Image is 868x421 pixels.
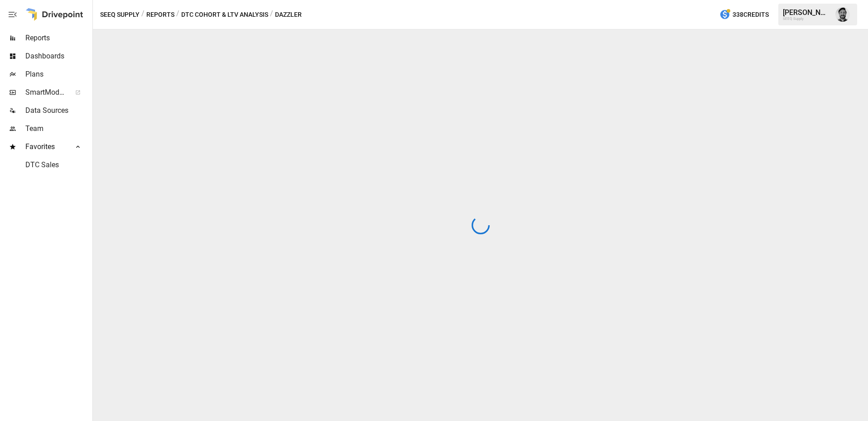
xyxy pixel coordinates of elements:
[65,86,71,97] span: ™
[25,51,91,62] span: Dashboards
[733,9,769,20] span: 338 Credits
[25,33,91,44] span: Reports
[716,6,772,23] button: 338Credits
[146,9,174,20] button: Reports
[835,7,850,22] img: Keenan Kelly
[25,160,91,170] span: DTC Sales
[25,123,91,134] span: Team
[141,9,145,20] div: /
[176,9,179,20] div: /
[783,17,830,21] div: SEEQ Supply
[25,87,65,98] span: SmartModel
[830,2,855,27] button: Keenan Kelly
[25,69,91,80] span: Plans
[25,105,91,116] span: Data Sources
[25,141,65,152] span: Favorites
[270,9,273,20] div: /
[783,8,830,17] div: [PERSON_NAME]
[181,9,268,20] button: DTC Cohort & LTV Analysis
[100,9,140,20] button: SEEQ Supply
